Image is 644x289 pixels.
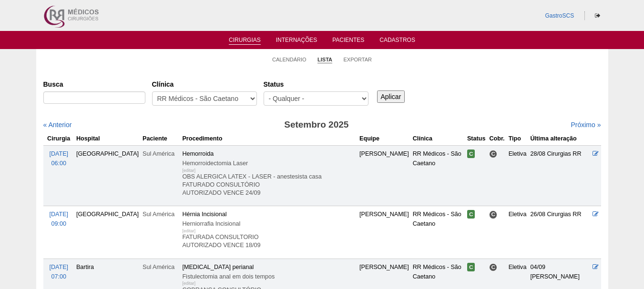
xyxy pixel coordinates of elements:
th: Cobr. [487,132,506,146]
th: Última alteração [528,132,591,146]
td: Hemorroida [180,145,358,206]
input: Digite os termos que você deseja procurar. [43,91,145,104]
div: Herniorrafia Incisional [182,219,356,229]
a: Pacientes [332,37,364,46]
p: FATURADA CONSULTORIO AUTORIZADO VENCE 18/09 [182,233,356,249]
td: 28/08 Cirurgias RR [528,145,591,206]
a: Editar [593,150,599,157]
a: Exportar [343,56,372,63]
input: Aplicar [377,90,405,103]
a: Internações [276,37,317,46]
label: Clínica [152,80,257,89]
label: Status [264,80,368,89]
span: Consultório [489,210,497,219]
td: Eletiva [507,145,529,206]
th: Tipo [507,132,529,146]
span: [DATE] [49,264,68,270]
div: [editar] [182,226,195,236]
span: Confirmada [467,263,475,271]
a: Cadastros [379,37,415,46]
div: Sul América [143,209,178,219]
th: Paciente [141,132,180,146]
span: 09:00 [51,220,66,227]
td: [GEOGRAPHIC_DATA] [74,206,141,259]
div: Sul América [143,149,178,159]
th: Status [465,132,488,146]
span: Consultório [489,150,497,158]
td: Eletiva [507,206,529,259]
p: OBS ALERGICA LATEX - LASER - anestesista casa FATURADO CONSULTÓRIO AUTORIZADO VENCE 24/09 [182,173,356,197]
td: 26/08 Cirurgias RR [528,206,591,259]
td: [GEOGRAPHIC_DATA] [74,145,141,206]
span: 06:00 [51,160,66,167]
a: Editar [593,264,599,270]
a: [DATE] 09:00 [49,211,68,227]
th: Clínica [411,132,465,146]
div: Hemorroidectomia Laser [182,159,356,168]
a: Editar [593,211,599,218]
span: [DATE] [49,150,68,157]
a: Cirurgias [229,37,261,45]
a: [DATE] 07:00 [49,264,68,280]
a: Calendário [272,56,307,63]
th: Cirurgia [43,132,74,146]
td: RR Médicos - São Caetano [411,206,465,259]
div: [editar] [182,279,195,288]
div: [editar] [182,166,195,175]
span: Confirmada [467,149,475,158]
label: Busca [43,80,145,89]
span: Confirmada [467,210,475,219]
td: Hérnia Incisional [180,206,358,259]
td: [PERSON_NAME] [358,206,411,259]
a: Próximo » [571,121,601,129]
th: Hospital [74,132,141,146]
div: Sul América [143,262,178,272]
span: 07:00 [51,273,66,280]
span: [DATE] [49,211,68,218]
td: RR Médicos - São Caetano [411,145,465,206]
a: « Anterior [43,121,72,129]
i: Sair [595,13,600,19]
th: Procedimento [180,132,358,146]
div: Fistulectomia anal em dois tempos [182,272,356,281]
th: Equipe [358,132,411,146]
span: Consultório [489,263,497,271]
a: Lista [317,56,332,63]
td: [PERSON_NAME] [358,145,411,206]
a: GastroSCS [545,12,574,19]
h3: Setembro 2025 [177,118,456,132]
a: [DATE] 06:00 [49,150,68,167]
